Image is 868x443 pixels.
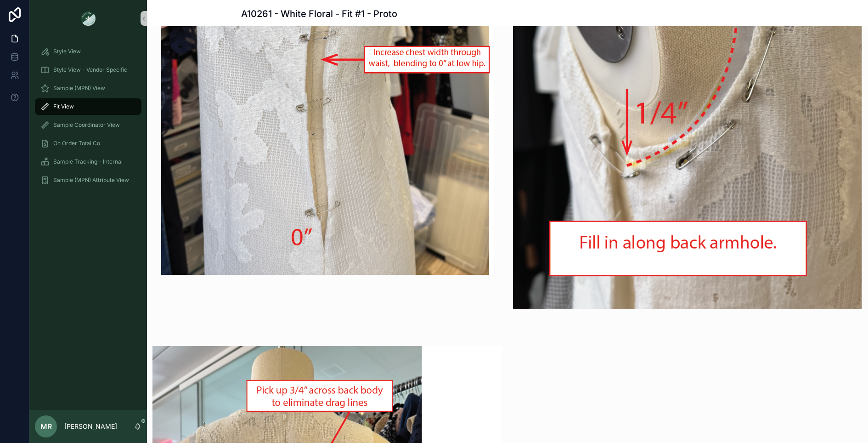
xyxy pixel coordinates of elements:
span: Sample Tracking - Internal [53,158,123,165]
span: Style View [53,48,81,55]
img: App logo [81,11,96,26]
span: On Order Total Co [53,140,100,147]
a: Sample Tracking - Internal [35,153,141,170]
a: On Order Total Co [35,135,141,152]
a: Sample (MPN) Attribute View [35,172,141,188]
a: Style View - Vendor Specific [35,62,141,78]
div: scrollable content [29,37,147,200]
span: Fit View [53,103,74,110]
h1: A10261 - White Floral - Fit #1 - Proto [241,7,397,20]
span: Sample Coordinator View [53,121,120,129]
span: Style View - Vendor Specific [53,66,127,74]
a: Sample Coordinator View [35,117,141,133]
span: Sample (MPN) Attribute View [53,176,129,184]
a: Sample (MPN) View [35,80,141,97]
a: Style View [35,43,141,60]
span: Sample (MPN) View [53,85,105,92]
span: MR [40,421,52,432]
p: [PERSON_NAME] [64,422,117,431]
a: Fit View [35,98,141,115]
